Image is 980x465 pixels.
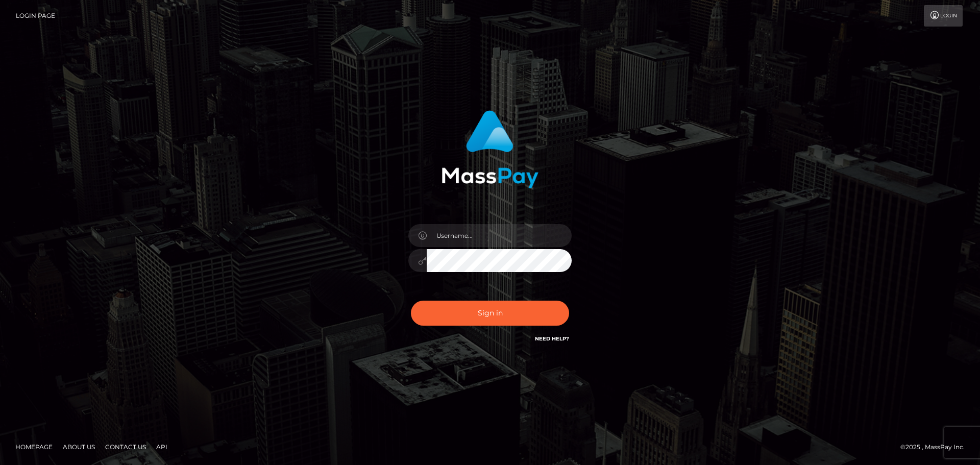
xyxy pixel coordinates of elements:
a: API [152,439,171,455]
a: About Us [59,439,99,455]
button: Sign in [411,301,569,326]
div: © 2025 , MassPay Inc. [900,442,972,453]
a: Contact Us [101,439,150,455]
a: Login [924,5,963,27]
a: Login Page [16,5,55,27]
a: Need Help? [535,335,569,342]
a: Homepage [11,439,57,455]
input: Username... [427,224,572,247]
img: MassPay Login [442,110,538,188]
